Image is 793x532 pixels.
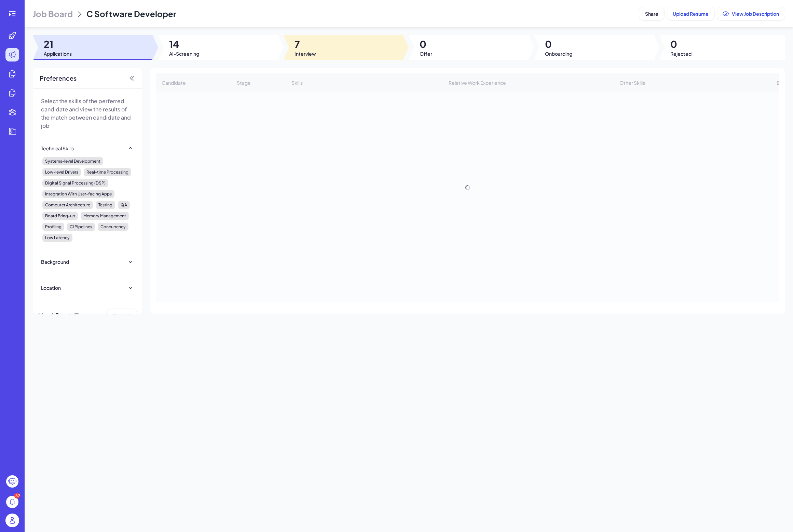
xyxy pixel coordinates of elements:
[42,179,108,187] div: Digital Signal Processing (DSP)
[42,190,114,198] div: Integration With User-facing Apps
[545,50,572,57] span: Onboarding
[38,309,80,322] div: Match Result
[42,157,103,165] div: Systems-level Development
[667,7,714,20] button: Upload Resume
[41,258,69,265] div: Background
[41,284,61,291] div: Location
[44,50,72,57] span: Applications
[5,514,19,527] img: user_logo.png
[67,223,95,231] div: CI Pipelines
[33,8,73,19] span: Job Board
[545,38,572,50] span: 0
[107,309,137,322] button: Clear All
[670,50,692,57] span: Rejected
[673,11,709,17] span: Upload Resume
[98,223,128,231] div: Concurrency
[42,234,72,242] div: Low Latency
[670,38,692,50] span: 0
[14,493,20,499] div: 162
[639,7,664,20] button: Share
[42,223,64,231] div: Profiling
[84,168,131,176] div: Real-time Processing
[41,97,134,130] p: Select the skills of the perferred candidate and view the results of the match between candidate ...
[96,201,115,209] div: Testing
[420,38,432,50] span: 0
[717,7,785,20] button: View Job Description
[41,145,74,152] div: Technical Skills
[169,38,199,50] span: 14
[295,50,316,57] span: Interview
[118,201,130,209] div: QA
[40,73,77,83] span: Preferences
[81,212,129,220] div: Memory Management
[42,212,78,220] div: Board Bring-up
[86,9,176,19] span: C Software Developer
[42,168,81,176] div: Low-level Drivers
[112,312,131,318] span: Clear All
[44,38,72,50] span: 21
[295,38,316,50] span: 7
[645,11,658,17] span: Share
[169,50,199,57] span: AI-Screening
[732,11,779,17] span: View Job Description
[42,201,93,209] div: Computer Architecture
[420,50,432,57] span: Offer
